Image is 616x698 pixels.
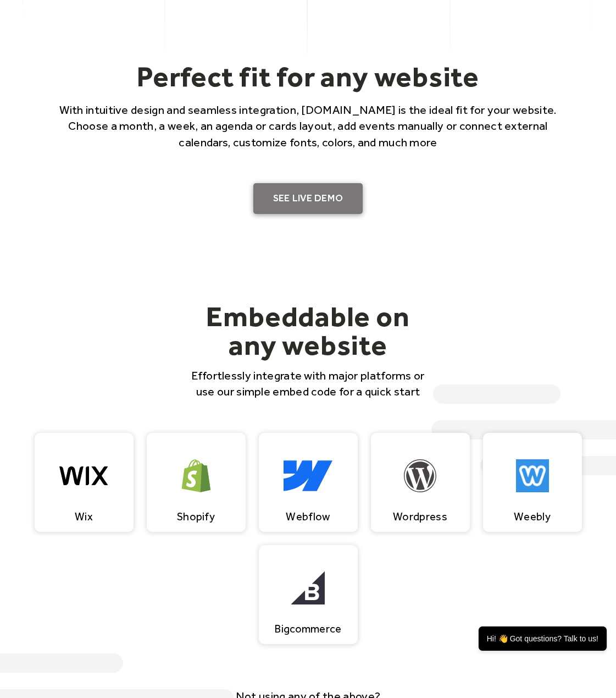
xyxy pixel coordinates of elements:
a: Wix [35,433,134,532]
div: Wix [75,510,93,523]
div: Weebly [514,510,551,523]
a: Webflow [259,433,358,532]
a: Bigcommerce [259,545,358,644]
h2: Perfect fit for any website [45,59,572,94]
a: SEE LIVE DEMO [253,183,363,214]
p: Effortlessly integrate with major platforms or use our simple embed code for a quick start [185,367,431,400]
div: Wordpress [393,510,447,523]
a: Weebly [483,433,582,532]
p: With intuitive design and seamless integration, [DOMAIN_NAME] is the ideal fit for your website. ... [45,102,572,150]
div: Bigcommerce [274,622,341,635]
h2: Embeddable on any website [185,302,431,359]
a: Wordpress [371,433,470,532]
div: Webflow [286,510,330,523]
a: Shopify [147,433,246,532]
div: Shopify [177,510,215,523]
